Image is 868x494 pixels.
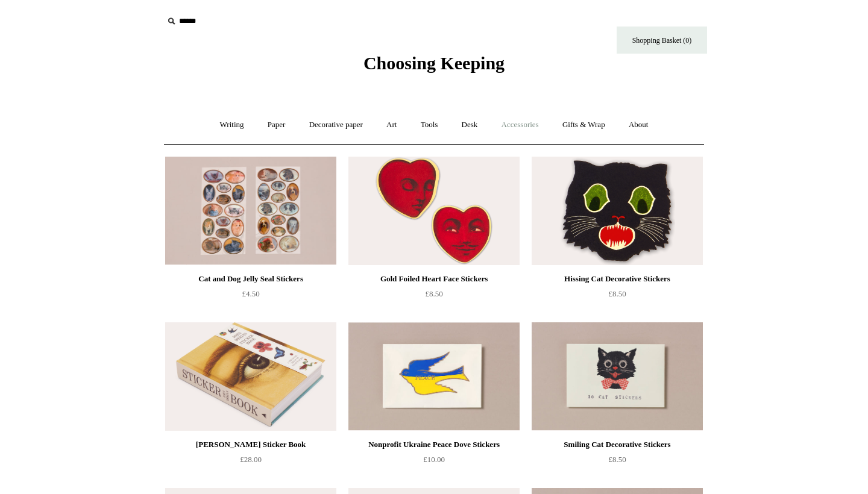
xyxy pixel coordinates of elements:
img: Cat and Dog Jelly Seal Stickers [165,157,336,265]
span: £28.00 [240,455,262,464]
a: Nonprofit Ukraine Peace Dove Stickers Nonprofit Ukraine Peace Dove Stickers [348,322,520,431]
a: Cat and Dog Jelly Seal Stickers Cat and Dog Jelly Seal Stickers [165,157,336,265]
span: £10.00 [423,455,445,464]
a: Smiling Cat Decorative Stickers Smiling Cat Decorative Stickers [532,322,703,431]
a: Choosing Keeping [363,63,505,71]
a: Decorative paper [298,109,374,141]
a: John Derian Sticker Book John Derian Sticker Book [165,322,336,431]
span: Choosing Keeping [363,53,505,73]
a: Art [376,109,407,141]
a: Gold Foiled Heart Face Stickers £8.50 [348,272,520,321]
a: Cat and Dog Jelly Seal Stickers £4.50 [165,272,336,321]
img: Smiling Cat Decorative Stickers [532,322,703,431]
a: About [618,109,659,141]
a: Gold Foiled Heart Face Stickers Gold Foiled Heart Face Stickers [348,157,520,265]
a: Shopping Basket (0) [617,27,707,54]
a: Smiling Cat Decorative Stickers £8.50 [532,437,703,487]
div: Smiling Cat Decorative Stickers [535,437,700,452]
a: Desk [451,109,489,141]
div: Nonprofit Ukraine Peace Dove Stickers [351,437,517,452]
img: Gold Foiled Heart Face Stickers [348,157,520,265]
a: Hissing Cat Decorative Stickers £8.50 [532,272,703,321]
a: [PERSON_NAME] Sticker Book £28.00 [165,437,336,487]
div: Cat and Dog Jelly Seal Stickers [168,272,333,286]
a: Accessories [491,109,550,141]
a: Paper [257,109,297,141]
a: Hissing Cat Decorative Stickers Hissing Cat Decorative Stickers [532,157,703,265]
span: £8.50 [608,455,626,464]
a: Nonprofit Ukraine Peace Dove Stickers £10.00 [348,437,520,487]
div: Hissing Cat Decorative Stickers [535,272,700,286]
div: Gold Foiled Heart Face Stickers [351,272,517,286]
span: £8.50 [425,289,442,298]
a: Gifts & Wrap [552,109,616,141]
span: £4.50 [242,289,259,298]
img: Nonprofit Ukraine Peace Dove Stickers [348,322,520,431]
a: Tools [410,109,449,141]
div: [PERSON_NAME] Sticker Book [168,437,333,452]
img: Hissing Cat Decorative Stickers [532,157,703,265]
a: Writing [209,109,255,141]
img: John Derian Sticker Book [165,322,336,431]
span: £8.50 [608,289,626,298]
